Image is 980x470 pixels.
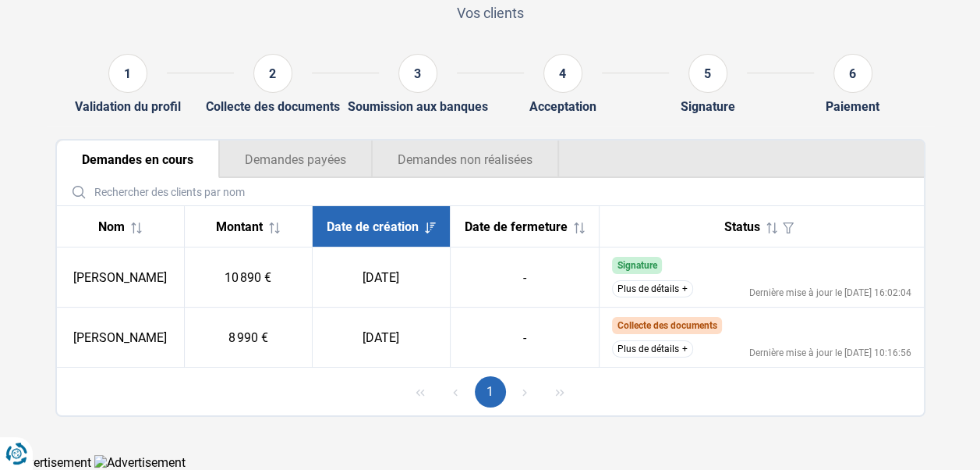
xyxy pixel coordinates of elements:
div: Dernière mise à jour le [DATE] 16:02:04 [749,288,911,297]
span: Nom [98,219,125,234]
div: Soumission aux banques [348,99,488,114]
span: Montant [216,219,263,234]
td: [PERSON_NAME] [57,308,185,368]
div: 2 [253,54,292,93]
button: Demandes en cours [57,141,219,178]
div: 4 [543,54,582,93]
div: 1 [108,54,147,93]
button: Previous Page [440,376,471,408]
img: Advertisement [94,455,186,470]
span: Date de création [327,219,419,234]
div: Signature [681,99,735,114]
td: - [450,308,599,368]
div: Paiement [826,99,879,114]
button: Last Page [544,376,575,408]
button: Plus de détails [612,340,693,358]
input: Rechercher des clients par nom [63,178,918,205]
span: Date de fermeture [465,219,568,234]
span: Signature [617,260,656,271]
div: 5 [688,54,727,93]
p: Vos clients [55,3,925,23]
button: First Page [405,376,436,408]
td: [PERSON_NAME] [57,247,185,308]
span: Status [724,219,760,234]
td: [DATE] [312,247,450,308]
button: Plus de détails [612,280,693,297]
button: Demandes non réalisées [372,141,559,178]
td: [DATE] [312,308,450,368]
span: Collecte des documents [617,320,716,331]
td: 8 990 € [184,308,312,368]
button: Page 1 [475,376,506,408]
td: - [450,247,599,308]
div: 3 [398,54,437,93]
button: Next Page [509,376,540,408]
div: Dernière mise à jour le [DATE] 10:16:56 [749,348,911,358]
div: 6 [833,54,872,93]
div: Validation du profil [75,99,181,114]
div: Collecte des documents [206,99,340,114]
div: Acceptation [529,99,596,114]
td: 10 890 € [184,247,312,308]
button: Demandes payées [219,141,372,178]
